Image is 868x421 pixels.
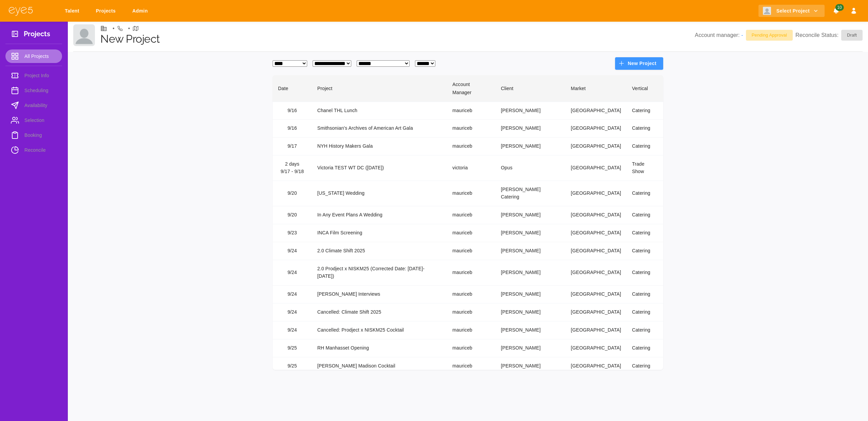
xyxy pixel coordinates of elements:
[495,303,565,321] td: [PERSON_NAME]
[627,102,663,120] td: Catering
[495,102,565,120] td: [PERSON_NAME]
[447,303,495,321] td: mauriceb
[312,286,447,303] td: [PERSON_NAME] Interviews
[627,206,663,224] td: Catering
[447,181,495,206] td: mauriceb
[278,190,307,197] div: 9/20
[278,327,307,334] div: 9/24
[278,344,307,352] div: 9/25
[627,155,663,181] td: Trade Show
[447,339,495,357] td: mauriceb
[24,52,57,60] span: All Projects
[627,303,663,321] td: Catering
[566,224,627,242] td: [GEOGRAPHIC_DATA]
[447,155,495,181] td: victoria
[763,7,771,15] img: Client logo
[273,75,312,102] th: Date
[758,5,825,17] button: Select Project
[447,242,495,260] td: mauriceb
[741,32,743,38] a: -
[113,24,115,33] li: •
[495,206,565,224] td: [PERSON_NAME]
[312,357,447,375] td: [PERSON_NAME] Madison Cocktail
[566,339,627,357] td: [GEOGRAPHIC_DATA]
[278,161,307,168] div: 2 days
[312,303,447,321] td: Cancelled: Climate Shift 2025
[278,168,307,175] div: 9/17 - 9/18
[447,321,495,339] td: mauriceb
[495,120,565,138] td: [PERSON_NAME]
[627,75,663,102] th: Vertical
[73,24,95,46] img: Client logo
[566,102,627,120] td: [GEOGRAPHIC_DATA]
[627,321,663,339] td: Catering
[627,286,663,303] td: Catering
[447,357,495,375] td: mauriceb
[627,181,663,206] td: Catering
[447,102,495,120] td: mauriceb
[312,242,447,260] td: 2.0 Climate Shift 2025
[128,24,130,33] li: •
[447,260,495,286] td: mauriceb
[278,291,307,298] div: 9/24
[566,206,627,224] td: [GEOGRAPHIC_DATA]
[495,286,565,303] td: [PERSON_NAME]
[312,339,447,357] td: RH Manhasset Opening
[100,33,695,45] h1: New Project
[627,120,663,138] td: Catering
[312,181,447,206] td: [US_STATE] Wedding
[495,260,565,286] td: [PERSON_NAME]
[627,224,663,242] td: Catering
[566,357,627,375] td: [GEOGRAPHIC_DATA]
[566,138,627,155] td: [GEOGRAPHIC_DATA]
[627,357,663,375] td: Catering
[627,138,663,155] td: Catering
[495,181,565,206] td: [PERSON_NAME] Catering
[495,155,565,181] td: Opus
[495,321,565,339] td: [PERSON_NAME]
[566,75,627,102] th: Market
[312,224,447,242] td: INCA Film Screening
[447,286,495,303] td: mauriceb
[312,321,447,339] td: Cancelled: Prodject x NISKM25 Cocktail
[695,31,743,39] p: Account manager:
[312,120,447,138] td: Smithsonian's Archives of American Art Gala
[128,5,155,17] a: Admin
[495,138,565,155] td: [PERSON_NAME]
[278,229,307,237] div: 9/23
[278,211,307,219] div: 9/20
[447,120,495,138] td: mauriceb
[278,362,307,370] div: 9/25
[566,260,627,286] td: [GEOGRAPHIC_DATA]
[627,260,663,286] td: Catering
[495,224,565,242] td: [PERSON_NAME]
[278,247,307,255] div: 9/24
[312,206,447,224] td: In Any Event Plans A Wedding
[312,75,447,102] th: Project
[566,242,627,260] td: [GEOGRAPHIC_DATA]
[312,102,447,120] td: Chanel THL Lunch
[495,339,565,357] td: [PERSON_NAME]
[447,138,495,155] td: mauriceb
[566,155,627,181] td: [GEOGRAPHIC_DATA]
[843,32,861,39] span: Draft
[312,260,447,286] td: 2.0 Prodject x NISKM25 (Corrected Date: [DATE]- [DATE])
[278,309,307,316] div: 9/24
[8,6,33,16] img: eye5
[566,286,627,303] td: [GEOGRAPHIC_DATA]
[830,5,842,17] button: Notifications
[566,120,627,138] td: [GEOGRAPHIC_DATA]
[278,269,307,276] div: 9/24
[495,242,565,260] td: [PERSON_NAME]
[795,30,863,41] p: Reconcile Status:
[278,125,307,132] div: 9/16
[5,49,62,63] a: All Projects
[566,181,627,206] td: [GEOGRAPHIC_DATA]
[615,57,663,70] button: New Project
[566,303,627,321] td: [GEOGRAPHIC_DATA]
[627,242,663,260] td: Catering
[24,30,50,40] h3: Projects
[447,75,495,102] th: Account Manager
[278,143,307,150] div: 9/17
[748,32,791,39] span: Pending Approval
